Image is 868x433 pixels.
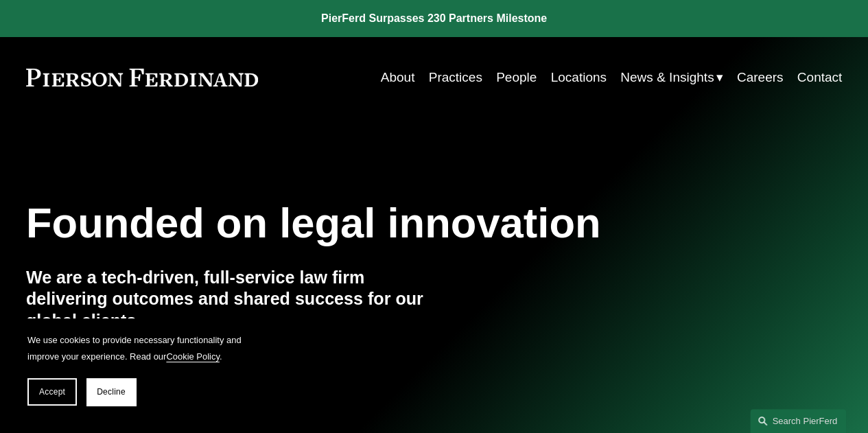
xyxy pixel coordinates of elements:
section: Cookie banner [14,318,261,419]
a: Search this site [750,409,846,433]
a: Careers [737,65,784,91]
h4: We are a tech-driven, full-service law firm delivering outcomes and shared success for our global... [26,267,434,333]
a: Cookie Policy [166,351,220,362]
span: News & Insights [620,66,714,89]
a: Locations [550,65,606,91]
h1: Founded on legal innovation [26,199,706,247]
span: Decline [97,387,126,397]
a: Contact [797,65,843,91]
a: folder dropdown [620,65,723,91]
button: Accept [27,378,77,406]
a: People [496,65,537,91]
button: Decline [86,378,136,406]
p: We use cookies to provide necessary functionality and improve your experience. Read our . [27,332,247,364]
a: About [381,65,415,91]
a: Practices [429,65,482,91]
span: Accept [39,387,65,397]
